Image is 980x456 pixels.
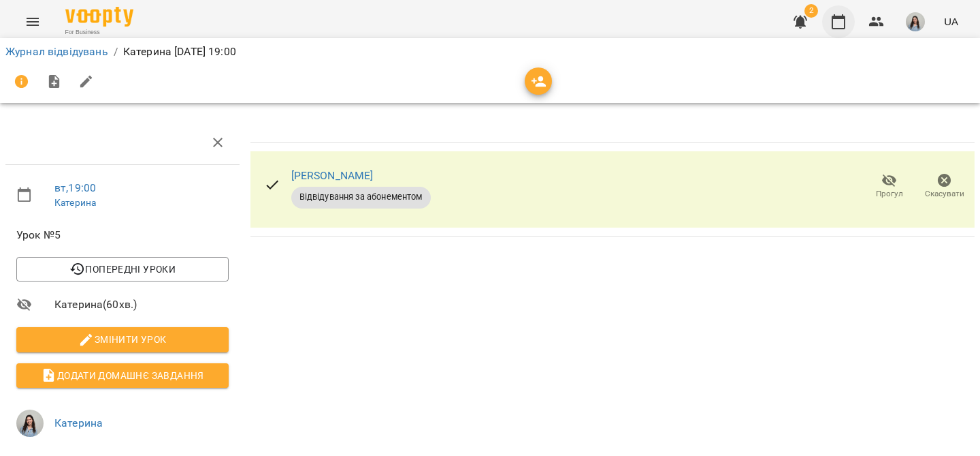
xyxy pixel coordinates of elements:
span: Відвідування за абонементом [291,191,431,203]
span: 2 [804,4,818,18]
span: Скасувати [925,188,964,200]
a: [PERSON_NAME] [291,169,374,182]
button: Скасувати [917,168,972,206]
span: For Business [65,28,133,37]
span: Змінити урок [27,331,218,348]
span: Катерина ( 60 хв. ) [54,297,229,313]
img: Voopty Logo [65,7,133,27]
button: Menu [16,5,49,38]
p: Катерина [DATE] 19:00 [123,44,236,60]
img: 00729b20cbacae7f74f09ddf478bc520.jpg [16,410,44,437]
button: Попередні уроки [16,257,229,282]
img: 00729b20cbacae7f74f09ddf478bc520.jpg [906,12,925,31]
span: UA [944,14,958,29]
button: Прогул [862,168,917,206]
a: Катерина [54,416,103,429]
a: Журнал відвідувань [5,45,108,58]
a: вт , 19:00 [54,181,96,194]
li: / [114,44,118,60]
button: UA [938,9,964,34]
button: Додати домашнє завдання [16,363,229,388]
span: Урок №5 [16,227,229,243]
span: Попередні уроки [27,261,218,277]
span: Прогул [876,188,903,200]
span: Додати домашнє завдання [27,367,218,384]
nav: breadcrumb [5,44,975,60]
a: Катерина [54,197,96,208]
button: Змінити урок [16,327,229,352]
